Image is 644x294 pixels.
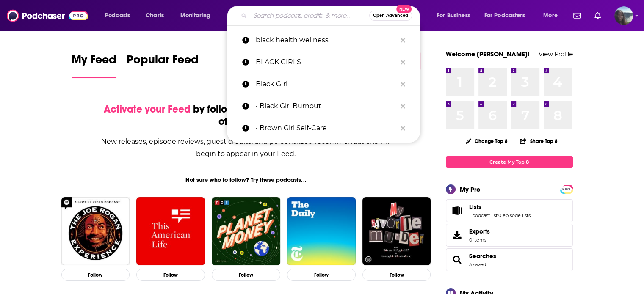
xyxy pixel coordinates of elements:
button: open menu [99,9,141,22]
button: Open AdvancedNew [369,11,412,21]
span: Activate your Feed [104,103,191,115]
a: Create My Top 8 [446,156,573,168]
a: Searches [469,252,496,260]
span: , [498,212,498,218]
a: View Profile [539,50,573,58]
span: For Podcasters [484,10,525,22]
span: My Feed [72,52,116,72]
a: PRO [561,186,572,192]
a: • Brown Girl Self-Care [227,117,420,139]
span: Searches [446,248,573,271]
img: Podchaser - Follow, Share and Rate Podcasts [7,8,88,24]
button: Follow [136,269,205,281]
span: More [543,10,558,22]
img: The Joe Rogan Experience [61,197,130,266]
button: Show profile menu [614,6,633,25]
span: 0 items [469,237,490,243]
a: Charts [140,9,169,22]
button: Follow [287,269,356,281]
input: Search podcasts, credits, & more... [250,9,369,22]
span: For Business [437,10,470,22]
a: 3 saved [469,261,486,267]
button: open menu [537,9,568,22]
span: Exports [449,229,466,241]
span: Lists [446,199,573,222]
a: BLACK GIRLS [227,51,420,73]
button: open menu [174,9,221,22]
button: Share Top 8 [520,133,558,149]
div: Search podcasts, credits, & more... [235,6,428,25]
span: Exports [469,228,490,235]
img: User Profile [614,6,633,25]
a: Lists [469,203,531,211]
div: New releases, episode reviews, guest credits, and personalized recommendations will begin to appe... [101,135,392,160]
a: Black GIrl [227,73,420,95]
p: black health wellness [256,29,396,51]
p: • Black Girl Burnout [256,95,396,117]
p: • Brown Girl Self-Care [256,117,396,139]
a: 1 podcast list [469,212,498,218]
a: Lists [449,205,466,217]
span: New [396,5,412,13]
a: Exports [446,224,573,247]
p: BLACK GIRLS [256,51,396,73]
span: Popular Feed [127,52,199,72]
button: Follow [212,269,280,281]
span: Monitoring [180,10,210,22]
div: by following Podcasts, Creators, Lists, and other Users! [101,103,392,128]
div: Not sure who to follow? Try these podcasts... [58,176,434,184]
span: Lists [469,203,481,211]
span: Open Advanced [373,14,408,18]
span: Charts [146,10,164,22]
img: My Favorite Murder with Karen Kilgariff and Georgia Hardstark [362,197,431,266]
a: Show notifications dropdown [591,8,604,23]
img: The Daily [287,197,356,266]
button: open menu [431,9,481,22]
a: My Feed [72,52,116,78]
span: PRO [561,186,572,192]
a: Popular Feed [127,52,199,78]
div: My Pro [460,185,481,193]
button: open menu [479,9,537,22]
img: Planet Money [212,197,280,266]
button: Change Top 8 [461,136,513,146]
a: • Black Girl Burnout [227,95,420,117]
a: 0 episode lists [498,212,531,218]
span: Logged in as ashleycandelario [614,6,633,25]
button: Follow [362,269,431,281]
img: This American Life [136,197,205,266]
a: black health wellness [227,29,420,51]
span: Podcasts [105,10,130,22]
button: Follow [61,269,130,281]
a: Show notifications dropdown [570,8,584,23]
a: Searches [449,254,466,266]
a: Welcome [PERSON_NAME]! [446,50,530,58]
p: Black GIrl [256,73,396,95]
